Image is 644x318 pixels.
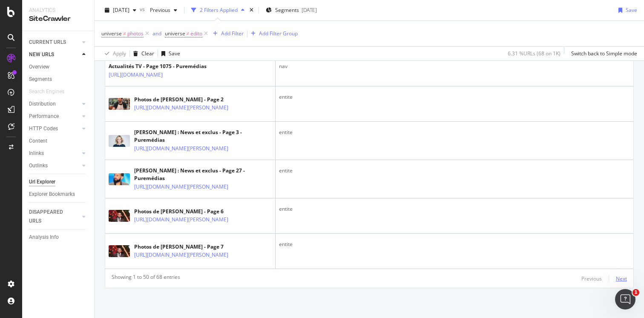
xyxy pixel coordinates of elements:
[134,103,228,112] a: [URL][DOMAIN_NAME][PERSON_NAME]
[29,124,80,133] a: HTTP Codes
[127,28,144,40] span: photos
[187,30,190,37] span: ≠
[29,190,88,199] a: Explorer Bookmarks
[134,129,272,144] div: [PERSON_NAME] : News et exclus - Page 3 - Puremédias
[615,3,637,17] button: Save
[632,289,639,296] span: 1
[29,112,59,121] div: Performance
[130,47,154,60] button: Clear
[279,205,630,213] div: entite
[134,251,228,259] a: [URL][DOMAIN_NAME][PERSON_NAME]
[134,208,256,215] div: Photos de [PERSON_NAME] - Page 6
[29,178,88,186] a: Url Explorer
[29,63,49,72] div: Overview
[141,50,154,57] div: Clear
[626,6,637,14] div: Save
[29,149,44,158] div: Inlinks
[29,208,72,226] div: DISAPPEARED URLS
[200,6,238,14] div: 2 Filters Applied
[134,144,228,153] a: [URL][DOMAIN_NAME][PERSON_NAME]
[109,71,163,79] a: [URL][DOMAIN_NAME]
[113,6,129,14] span: 2025 Sep. 29th
[29,38,80,47] a: CURRENT URLS
[571,50,637,57] div: Switch back to Simple mode
[112,273,180,284] div: Showing 1 to 50 of 68 entries
[109,245,130,257] img: main image
[29,233,59,242] div: Analysis Info
[29,63,88,72] a: Overview
[134,183,228,191] a: [URL][DOMAIN_NAME][PERSON_NAME]
[134,96,256,103] div: Photos de [PERSON_NAME] - Page 2
[29,50,80,59] a: NEW URLS
[109,173,130,185] img: main image
[262,3,320,17] button: Segments[DATE]
[29,75,52,84] div: Segments
[147,6,170,14] span: Previous
[123,30,126,37] span: ≠
[29,149,80,158] a: Inlinks
[29,161,80,170] a: Outlinks
[247,29,298,39] button: Add Filter Group
[190,28,202,40] span: edito
[568,47,637,60] button: Switch back to Simple mode
[29,100,56,109] div: Distribution
[134,215,228,224] a: [URL][DOMAIN_NAME][PERSON_NAME]
[29,233,88,242] a: Analysis Info
[616,275,627,282] div: Next
[29,14,87,24] div: SiteCrawler
[140,6,147,13] span: vs
[221,30,244,37] div: Add Filter
[259,30,298,37] div: Add Filter Group
[152,29,161,37] button: and
[581,273,602,284] button: Previous
[109,210,130,222] img: main image
[165,30,185,37] span: universe
[29,50,54,59] div: NEW URLS
[279,167,630,175] div: entite
[29,7,87,14] div: Analytics
[134,243,256,251] div: Photos de [PERSON_NAME] - Page 7
[279,93,630,101] div: entite
[113,50,126,57] div: Apply
[101,30,122,37] span: universe
[279,63,630,70] div: nav
[29,38,66,47] div: CURRENT URLS
[210,29,244,39] button: Add Filter
[147,3,181,17] button: Previous
[109,135,130,147] img: main image
[29,100,80,109] a: Distribution
[29,137,47,146] div: Content
[101,3,140,17] button: [DATE]
[29,75,88,84] a: Segments
[109,63,207,70] div: Actualités TV - Page 1075 - Puremédias
[169,50,180,57] div: Save
[109,98,130,110] img: main image
[508,50,561,57] div: 6.31 % URLs ( 68 on 1K )
[29,178,55,186] div: Url Explorer
[29,208,80,226] a: DISAPPEARED URLS
[615,289,635,309] iframe: Intercom live chat
[29,87,64,96] div: Search Engines
[29,87,73,96] a: Search Engines
[29,124,58,133] div: HTTP Codes
[29,190,75,199] div: Explorer Bookmarks
[158,47,180,60] button: Save
[279,129,630,136] div: entite
[581,275,602,282] div: Previous
[101,47,126,60] button: Apply
[134,167,272,182] div: [PERSON_NAME] : News et exclus - Page 27 - Puremédias
[275,6,299,14] span: Segments
[302,6,317,14] div: [DATE]
[29,137,88,146] a: Content
[248,6,255,14] div: times
[188,3,248,17] button: 2 Filters Applied
[29,112,80,121] a: Performance
[616,273,627,284] button: Next
[29,161,48,170] div: Outlinks
[279,241,630,248] div: entite
[152,30,161,37] div: and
